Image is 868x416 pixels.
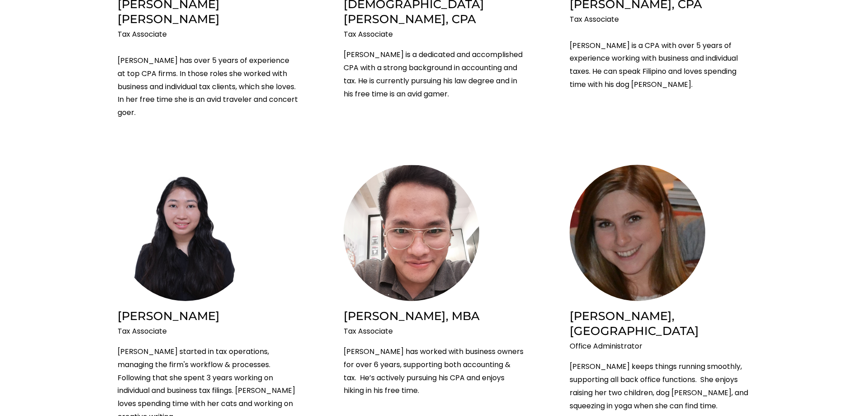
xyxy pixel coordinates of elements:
[570,340,750,353] p: Office Administrator
[344,48,524,100] p: [PERSON_NAME] is a dedicated and accomplished CPA with a strong background in accounting and tax....
[570,13,750,91] p: Tax Associate [PERSON_NAME] is a CPA with over 5 years of experience working with business and in...
[570,360,750,412] p: [PERSON_NAME] keeps things running smoothly, supporting all back office functions. She enjoys rai...
[118,28,298,120] p: Tax Associate [PERSON_NAME] has over 5 years of experience at top CPA firms. In those roles she w...
[344,345,524,397] p: [PERSON_NAME] has worked with business owners for over 6 years, supporting both accounting & tax....
[344,28,524,41] p: Tax Associate
[570,308,750,339] h2: [PERSON_NAME], [GEOGRAPHIC_DATA]
[344,325,524,338] p: Tax Associate
[118,325,298,338] p: Tax Associate
[118,308,298,323] h2: [PERSON_NAME]
[344,308,524,323] h2: [PERSON_NAME], MBA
